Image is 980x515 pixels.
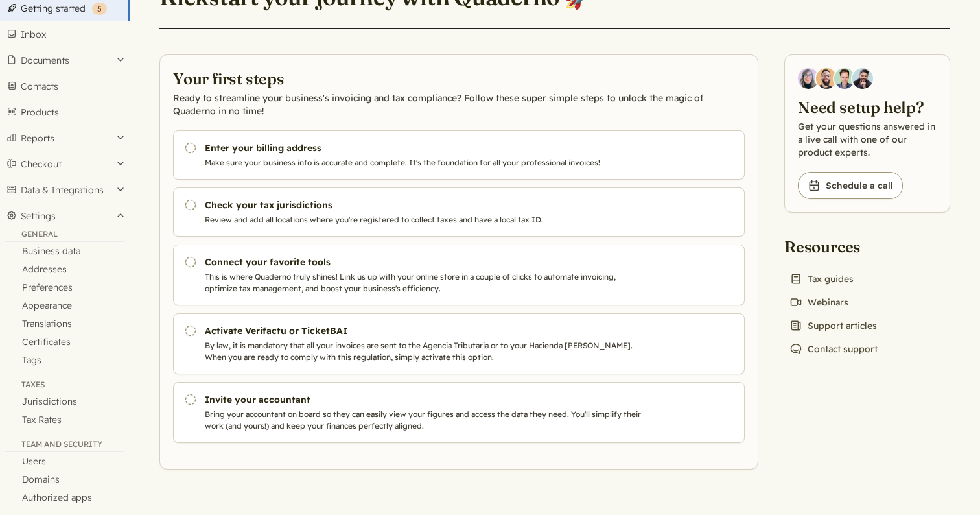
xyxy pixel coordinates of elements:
a: Connect your favorite tools This is where Quaderno truly shines! Link us up with your online stor... [173,245,745,305]
h3: Connect your favorite tools [205,256,647,269]
h3: Enter your billing address [205,141,647,154]
a: Invite your accountant Bring your accountant on board so they can easily view your figures and ac... [173,382,745,443]
h2: Need setup help? [798,97,937,117]
p: This is where Quaderno truly shines! Link us up with your online store in a couple of clicks to a... [205,271,647,294]
h2: Resources [784,236,883,257]
span: 5 [97,4,102,14]
a: Support articles [784,317,882,335]
a: Webinars [784,293,854,311]
img: Jairo Fumero, Account Executive at Quaderno [816,68,837,89]
h2: Your first steps [173,68,745,89]
p: Ready to streamline your business's invoicing and tax compliance? Follow these super simple steps... [173,91,745,117]
h3: Check your tax jurisdictions [205,198,647,211]
img: Diana Carrasco, Account Executive at Quaderno [798,68,819,89]
img: Javier Rubio, DevRel at Quaderno [852,68,873,89]
p: By law, it is mandatory that all your invoices are sent to the Agencia Tributaria or to your Haci... [205,340,647,363]
p: Make sure your business info is accurate and complete. It's the foundation for all your professio... [205,157,647,169]
a: Contact support [784,340,883,358]
div: Taxes [5,379,124,392]
p: Review and add all locations where you're registered to collect taxes and have a local tax ID. [205,214,647,226]
a: Schedule a call [798,172,903,199]
a: Tax guides [784,270,859,288]
p: Get your questions answered in a live call with one of our product experts. [798,120,937,159]
a: Check your tax jurisdictions Review and add all locations where you're registered to collect taxe... [173,187,745,237]
a: Enter your billing address Make sure your business info is accurate and complete. It's the founda... [173,130,745,180]
a: Activate Verifactu or TicketBAI By law, it is mandatory that all your invoices are sent to the Ag... [173,313,745,374]
p: Bring your accountant on board so they can easily view your figures and access the data they need... [205,409,647,432]
div: General [5,229,124,242]
img: Ivo Oltmans, Business Developer at Quaderno [834,68,855,89]
div: Team and security [5,439,124,452]
h3: Invite your accountant [205,393,647,406]
h3: Activate Verifactu or TicketBAI [205,324,647,337]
